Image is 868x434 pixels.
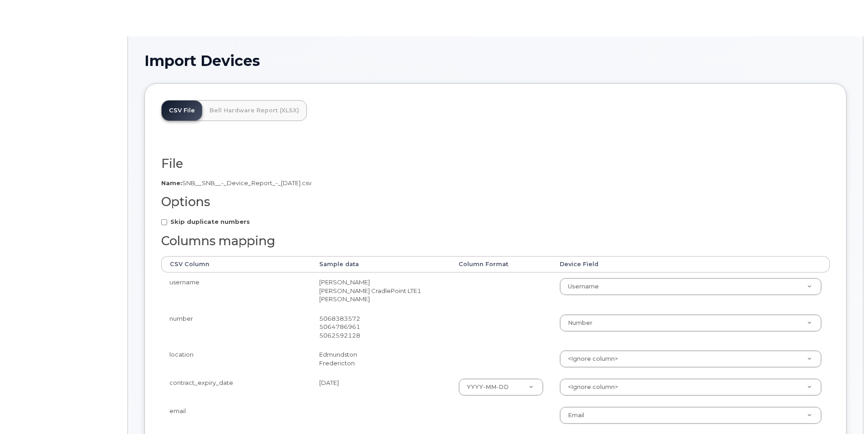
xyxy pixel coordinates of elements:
[311,309,450,345] td: 5068383572 5064786961 5062592128
[161,179,830,187] p: SNB__SNB__-_Device_Report_-_[DATE].csv
[551,256,830,273] th: Device Field
[461,383,509,391] span: YYYY-MM-DD
[311,256,450,273] th: Sample data
[562,355,618,363] span: <Ignore column>
[560,351,821,367] a: <Ignore column>
[311,373,450,401] td: [DATE]
[161,219,167,225] input: Skip duplicate numbers
[459,379,543,395] a: YYYY-MM-DD
[560,315,821,331] a: Number
[311,273,450,309] td: [PERSON_NAME] [PERSON_NAME] CradlePoint LTE1 [PERSON_NAME]
[161,345,311,373] td: location
[161,373,311,401] td: contract_expiry_date
[161,256,311,273] th: CSV Column
[170,218,250,225] strong: Skip duplicate numbers
[562,411,584,419] span: Email
[161,157,830,171] h2: File
[560,407,821,424] a: Email
[161,401,311,429] td: email
[560,379,821,395] a: <Ignore column>
[562,319,592,327] span: Number
[161,234,830,248] h2: Columns mapping
[161,179,182,187] strong: Name:
[161,195,830,209] h2: Options
[450,256,551,273] th: Column Format
[161,273,311,309] td: username
[562,283,599,291] span: Username
[161,309,311,345] td: number
[162,101,202,121] a: CSV File
[144,53,847,69] h1: Import Devices
[311,345,450,373] td: Edmundston Fredericton
[562,383,618,391] span: <Ignore column>
[560,278,821,295] a: Username
[202,101,306,121] a: Bell Hardware Report (XLSX)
